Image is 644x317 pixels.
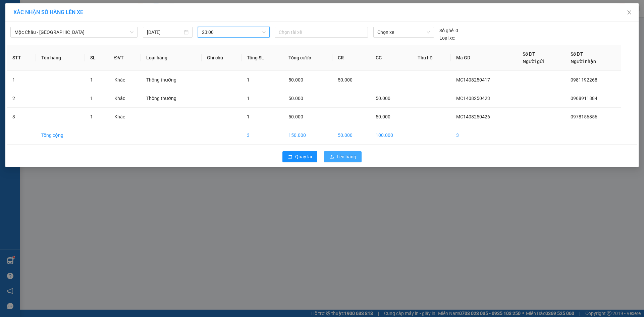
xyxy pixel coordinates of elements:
[247,77,250,83] span: 1
[288,154,292,160] span: rollback
[36,126,85,145] td: Tổng cộng
[329,154,334,160] span: upload
[571,96,597,101] span: 0968911884
[36,45,85,71] th: Tên hàng
[7,71,36,89] td: 1
[456,77,490,83] span: MC1408250417
[141,71,202,89] td: Thông thường
[288,114,303,119] span: 50.000
[85,45,109,71] th: SL
[332,126,370,145] td: 50.000
[7,89,36,108] td: 2
[376,96,390,101] span: 50.000
[439,34,455,42] span: Loại xe:
[90,96,93,101] span: 1
[141,45,202,71] th: Loại hàng
[571,51,583,57] span: Số ĐT
[147,29,182,36] input: 14/08/2025
[620,3,639,22] button: Close
[571,114,597,119] span: 0978156856
[456,114,490,119] span: MC1408250426
[21,4,44,11] span: HAIVAN
[109,108,141,126] td: Khác
[65,18,98,24] span: 0981 559 551
[90,77,93,83] span: 1
[571,77,597,83] span: 0981192268
[202,45,241,71] th: Ghi chú
[282,151,317,162] button: rollbackQuay lại
[283,126,332,145] td: 150.000
[90,114,93,119] span: 1
[523,59,544,64] span: Người gửi
[63,7,98,17] span: VP [PERSON_NAME]
[247,96,250,101] span: 1
[627,10,632,15] span: close
[288,77,303,83] span: 50.000
[439,27,454,34] span: Số ghế:
[332,45,370,71] th: CR
[14,27,133,37] span: Mộc Châu - Hà Nội
[412,45,451,71] th: Thu hộ
[456,96,490,101] span: MC1408250423
[241,45,283,71] th: Tổng SL
[3,47,50,57] span: 0981192268
[324,151,362,162] button: uploadLên hàng
[376,114,390,119] span: 50.000
[3,38,20,43] span: Người gửi:
[523,51,535,57] span: Số ĐT
[337,153,356,160] span: Lên hàng
[7,45,36,71] th: STT
[247,114,250,119] span: 1
[571,59,596,64] span: Người nhận
[451,45,517,71] th: Mã GD
[439,27,458,34] div: 0
[295,153,312,160] span: Quay lại
[109,45,141,71] th: ĐVT
[109,89,141,108] td: Khác
[338,77,353,83] span: 50.000
[377,27,430,37] span: Chọn xe
[21,20,43,27] em: Logistics
[202,27,266,37] span: 23:00
[13,9,83,15] span: XÁC NHẬN SỐ HÀNG LÊN XE
[7,108,36,126] td: 3
[109,71,141,89] td: Khác
[241,126,283,145] td: 3
[283,45,332,71] th: Tổng cước
[3,43,23,47] span: Người nhận:
[370,126,412,145] td: 100.000
[288,96,303,101] span: 50.000
[12,12,52,19] span: XUANTRANG
[141,89,202,108] td: Thông thường
[370,45,412,71] th: CC
[451,126,517,145] td: 3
